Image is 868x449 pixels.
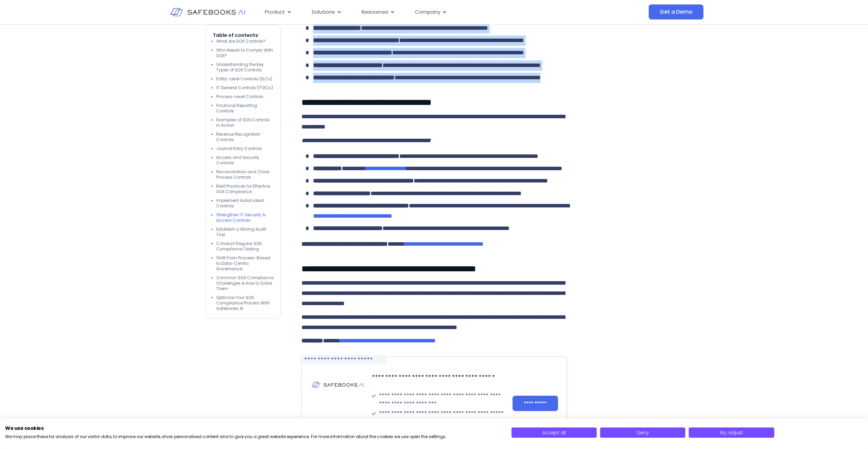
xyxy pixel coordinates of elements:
p: Table of contents: [213,32,274,39]
li: Reconciliation and Close Process Controls [216,169,274,180]
li: Entity-Level Controls (ELCs) [216,76,274,82]
h2: We use cookies [5,425,501,431]
span: Resources [362,8,388,16]
button: Adjust cookie preferences [689,427,774,438]
li: Implement Automated Controls [216,198,274,209]
li: Establish a Strong Audit Trail [216,227,274,237]
li: Strengthen IT Security & Access Controls [216,212,274,223]
li: Financial Reporting Controls [216,103,274,114]
li: Who Needs to Comply With SOX? [216,47,274,58]
li: Shift From Process-Based to Data-Centric Governance [216,255,274,272]
li: Conduct Regular SOX Compliance Testing [216,241,274,252]
li: IT General Controls (ITGCs) [216,85,274,91]
p: We may place these for analysis of our visitor data, to improve our website, show personalised co... [5,434,501,440]
li: Common SOX Compliance Challenges & How to Solve Them [216,275,274,291]
button: Accept all cookies [511,427,597,438]
div: Menu Toggle [259,5,580,19]
span: Accept all [542,429,566,436]
button: Deny all cookies [600,427,685,438]
li: Examples of SOX Controls in Action [216,117,274,128]
li: Revenue Recognition Controls [216,132,274,142]
li: What Are SOX Controls? [216,39,274,44]
span: No, adjust [720,429,743,436]
nav: Menu [259,5,580,19]
li: Access and Security Controls [216,155,274,166]
span: Product [265,8,285,16]
a: Get a Demo [649,4,703,19]
span: Get a Demo [660,9,692,15]
li: Understanding the Key Types of SOX Controls [216,62,274,73]
span: Solutions [312,8,335,16]
li: Optimize Your SOX Compliance Process With Safebooks AI [216,295,274,311]
span: Deny [637,429,649,436]
span: Company [415,8,440,16]
li: Journal Entry Controls [216,146,274,151]
li: Best Practices for Effective SOX Compliance [216,183,274,194]
li: Process-Level Controls [216,94,274,99]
